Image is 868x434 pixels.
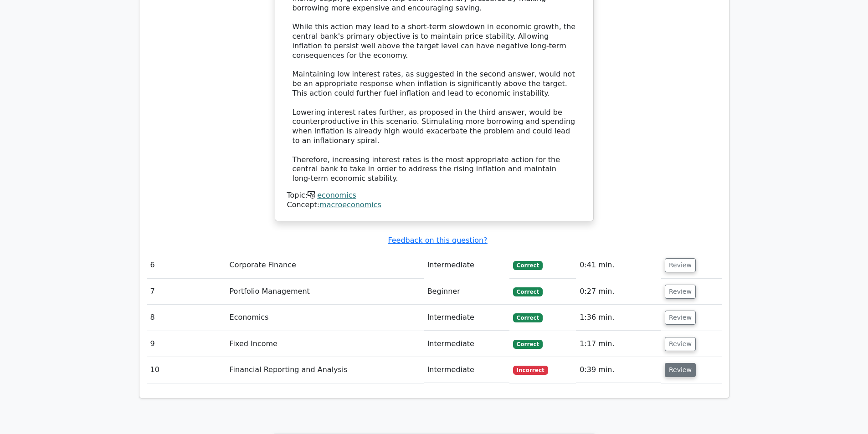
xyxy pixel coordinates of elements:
[226,305,424,331] td: Economics
[424,357,509,383] td: Intermediate
[665,258,696,272] button: Review
[513,287,543,296] span: Correct
[424,252,509,278] td: Intermediate
[226,357,424,383] td: Financial Reporting and Analysis
[424,331,509,357] td: Intermediate
[147,357,226,383] td: 10
[576,305,661,331] td: 1:36 min.
[317,191,356,199] a: economics
[147,331,226,357] td: 9
[287,191,581,200] div: Topic:
[576,357,661,383] td: 0:39 min.
[226,331,424,357] td: Fixed Income
[576,252,661,278] td: 0:41 min.
[147,279,226,305] td: 7
[576,279,661,305] td: 0:27 min.
[513,261,543,270] span: Correct
[665,311,696,325] button: Review
[226,252,424,278] td: Corporate Finance
[513,313,543,322] span: Correct
[226,279,424,305] td: Portfolio Management
[147,252,226,278] td: 6
[388,236,487,245] a: Feedback on this question?
[513,340,543,349] span: Correct
[513,366,548,375] span: Incorrect
[424,279,509,305] td: Beginner
[665,337,696,351] button: Review
[665,363,696,377] button: Review
[287,200,581,210] div: Concept:
[319,200,381,209] a: macroeconomics
[576,331,661,357] td: 1:17 min.
[665,285,696,299] button: Review
[147,305,226,331] td: 8
[424,305,509,331] td: Intermediate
